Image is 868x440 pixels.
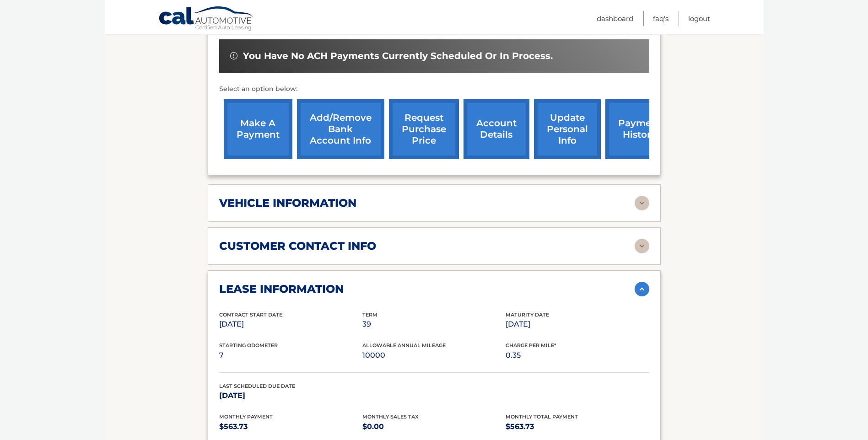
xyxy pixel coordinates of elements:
[464,99,529,159] a: account details
[635,239,649,253] img: accordion-rest.svg
[219,389,362,402] p: [DATE]
[597,11,633,26] a: Dashboard
[219,239,376,253] h2: customer contact info
[219,420,362,433] p: $563.73
[224,99,292,159] a: make a payment
[362,420,506,433] p: $0.00
[243,50,553,62] span: You have no ACH payments currently scheduled or in process.
[362,318,506,331] p: 39
[362,413,419,420] span: Monthly Sales Tax
[389,99,459,159] a: request purchase price
[219,383,295,389] span: Last Scheduled Due Date
[158,6,254,32] a: Cal Automotive
[219,413,273,420] span: Monthly Payment
[219,318,362,331] p: [DATE]
[219,349,362,362] p: 7
[605,99,674,159] a: payment history
[362,349,506,362] p: 10000
[219,84,649,95] p: Select an option below:
[219,311,282,318] span: Contract Start Date
[219,342,278,349] span: Starting Odometer
[506,349,649,362] p: 0.35
[362,311,377,318] span: Term
[230,52,237,59] img: alert-white.svg
[534,99,601,159] a: update personal info
[362,342,446,349] span: Allowable Annual Mileage
[506,420,649,433] p: $563.73
[297,99,384,159] a: Add/Remove bank account info
[219,282,344,296] h2: lease information
[635,282,649,296] img: accordion-active.svg
[506,311,549,318] span: Maturity Date
[688,11,710,26] a: Logout
[506,318,649,331] p: [DATE]
[506,413,578,420] span: Monthly Total Payment
[506,342,556,349] span: Charge Per Mile*
[635,196,649,210] img: accordion-rest.svg
[219,196,356,210] h2: vehicle information
[653,11,669,26] a: FAQ's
